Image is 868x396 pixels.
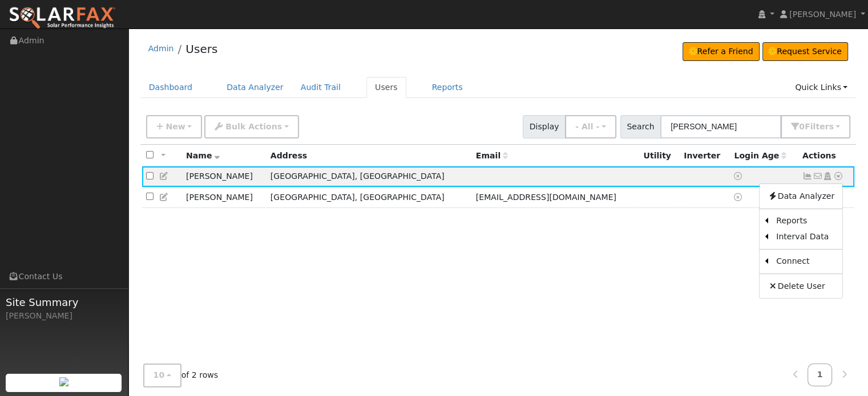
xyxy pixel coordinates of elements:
span: [EMAIL_ADDRESS][DOMAIN_NAME] [476,193,616,202]
a: Edit User [159,172,169,181]
a: Data Analyzer [218,77,292,98]
input: Search [660,115,781,138]
a: Interval Data [768,229,842,245]
a: Users [366,77,406,98]
img: SolarFax [9,6,116,30]
span: of 2 rows [143,364,219,387]
div: [PERSON_NAME] [6,310,122,322]
div: Utility [643,150,676,162]
a: Not connected [802,172,813,181]
button: Bulk Actions [204,115,298,138]
a: No login access [734,172,744,181]
a: Request Service [762,42,849,62]
button: - All - [565,115,616,138]
img: retrieve [59,377,68,386]
div: Address [271,150,468,162]
a: Admin [148,44,174,53]
div: Inverter [684,150,726,162]
a: Reports [423,77,471,98]
a: No login access [734,193,744,202]
span: Email [476,151,508,160]
a: Edit User [159,193,169,202]
button: 0Filters [781,115,850,138]
a: Data Analyzer [760,188,842,204]
i: No email address [813,172,823,180]
span: Display [523,115,566,138]
a: Connect [768,254,842,270]
td: [PERSON_NAME] [182,166,267,187]
td: [GEOGRAPHIC_DATA], [GEOGRAPHIC_DATA] [267,187,472,208]
a: Other actions [833,170,843,182]
span: New [165,122,185,131]
a: Dashboard [140,77,201,98]
a: Login As [822,172,833,181]
span: Name [186,151,220,160]
span: Site Summary [6,295,122,310]
span: Days since last login [734,151,786,160]
span: s [829,122,833,131]
span: Filter [805,122,834,131]
td: [GEOGRAPHIC_DATA], [GEOGRAPHIC_DATA] [267,166,472,187]
a: 1 [808,364,833,386]
td: [PERSON_NAME] [182,187,267,208]
a: Reports [768,213,842,229]
a: Audit Trail [292,77,349,98]
button: New [146,115,203,138]
div: Actions [802,150,850,162]
a: Users [185,42,217,56]
span: Search [620,115,661,138]
a: Refer a Friend [683,42,760,62]
a: Quick Links [786,77,856,98]
span: [PERSON_NAME] [789,10,856,19]
button: 10 [143,364,181,387]
span: Bulk Actions [225,122,282,131]
a: Delete User [760,278,842,294]
span: 10 [154,371,165,380]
